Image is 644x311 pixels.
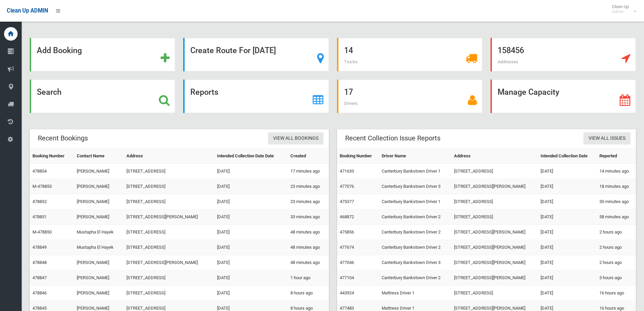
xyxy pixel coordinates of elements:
th: Booking Number [30,149,74,164]
td: [STREET_ADDRESS][PERSON_NAME] [124,255,214,270]
td: 18 minutes ago [597,179,636,194]
a: 158456 Addresses [491,38,636,71]
th: Address [124,149,214,164]
td: [PERSON_NAME] [74,270,124,286]
td: [PERSON_NAME] [74,209,124,225]
strong: 17 [344,87,353,97]
a: Add Booking [30,38,175,71]
td: Canterbury Bankstown Driver 3 [379,255,451,270]
td: 23 minutes ago [288,179,329,194]
td: [PERSON_NAME] [74,179,124,194]
strong: Reports [190,87,218,97]
a: M-478853 [32,184,52,189]
td: 33 minutes ago [288,209,329,225]
a: 477104 [340,275,354,280]
td: 17 minutes ago [288,164,329,179]
td: [STREET_ADDRESS][PERSON_NAME] [451,240,538,255]
td: 8 hours ago [288,286,329,301]
strong: Add Booking [37,46,82,55]
td: [STREET_ADDRESS][PERSON_NAME] [451,270,538,286]
a: 468872 [340,214,354,219]
td: [DATE] [214,209,288,225]
td: 58 minutes ago [597,209,636,225]
td: 23 minutes ago [288,194,329,209]
td: 16 hours ago [597,286,636,301]
span: Drivers [344,101,358,106]
a: 475377 [340,199,354,204]
td: [STREET_ADDRESS] [124,194,214,209]
td: [STREET_ADDRESS][PERSON_NAME] [124,209,214,225]
td: Mattress Driver 1 [379,286,451,301]
th: Address [451,149,538,164]
a: 471633 [340,169,354,174]
a: 478846 [32,290,47,295]
td: Canterbury Bankstown Driver 3 [379,179,451,194]
td: Mustapha El Hayek [74,225,124,240]
a: 443924 [340,290,354,295]
a: 14 Trucks [337,38,482,71]
td: [DATE] [538,255,597,270]
td: 48 minutes ago [288,255,329,270]
td: 14 minutes ago [597,164,636,179]
th: Intended Collection Date Date [214,149,288,164]
span: Addresses [498,59,518,64]
a: 477076 [340,184,354,189]
td: Canterbury Bankstown Driver 1 [379,194,451,209]
a: M-478850 [32,229,52,235]
td: [DATE] [538,164,597,179]
strong: Search [37,87,62,97]
td: [PERSON_NAME] [74,164,124,179]
th: Created [288,149,329,164]
a: 478847 [32,275,47,280]
td: [PERSON_NAME] [74,286,124,301]
th: Driver Name [379,149,451,164]
td: [PERSON_NAME] [74,194,124,209]
a: Search [30,80,175,113]
small: Admin [612,9,629,14]
td: [DATE] [214,179,288,194]
header: Recent Collection Issue Reports [337,132,449,145]
a: 17 Drivers [337,80,482,113]
th: Reported [597,149,636,164]
a: 478852 [32,199,47,204]
td: [DATE] [214,225,288,240]
td: [DATE] [538,270,597,286]
td: [STREET_ADDRESS] [124,286,214,301]
td: [STREET_ADDRESS] [124,179,214,194]
td: 2 hours ago [597,240,636,255]
td: 3 hours ago [597,270,636,286]
strong: Manage Capacity [498,87,559,97]
td: Canterbury Bankstown Driver 2 [379,209,451,225]
td: [STREET_ADDRESS][PERSON_NAME] [451,179,538,194]
a: View All Bookings [268,132,324,145]
td: [PERSON_NAME] [74,255,124,270]
td: [DATE] [538,240,597,255]
td: [STREET_ADDRESS] [124,225,214,240]
td: Canterbury Bankstown Driver 2 [379,270,451,286]
td: Canterbury Bankstown Driver 1 [379,164,451,179]
td: [STREET_ADDRESS] [124,270,214,286]
th: Booking Number [337,149,379,164]
td: 2 hours ago [597,225,636,240]
a: 477483 [340,306,354,311]
header: Recent Bookings [30,132,96,145]
td: [DATE] [538,209,597,225]
a: Manage Capacity [491,80,636,113]
a: View All Issues [583,132,630,145]
td: [STREET_ADDRESS][PERSON_NAME] [451,255,538,270]
td: [DATE] [214,286,288,301]
td: [STREET_ADDRESS] [451,286,538,301]
td: 30 minutes ago [597,194,636,209]
td: [STREET_ADDRESS] [451,194,538,209]
a: Create Route For [DATE] [183,38,329,71]
a: 478845 [32,306,47,311]
th: Intended Collection Date [538,149,597,164]
td: 2 hours ago [597,255,636,270]
td: [STREET_ADDRESS] [124,240,214,255]
td: [DATE] [538,194,597,209]
span: Trucks [344,59,358,64]
td: [DATE] [214,194,288,209]
a: 478848 [32,260,47,265]
td: Mustapha El Hayek [74,240,124,255]
td: [STREET_ADDRESS][PERSON_NAME] [451,225,538,240]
